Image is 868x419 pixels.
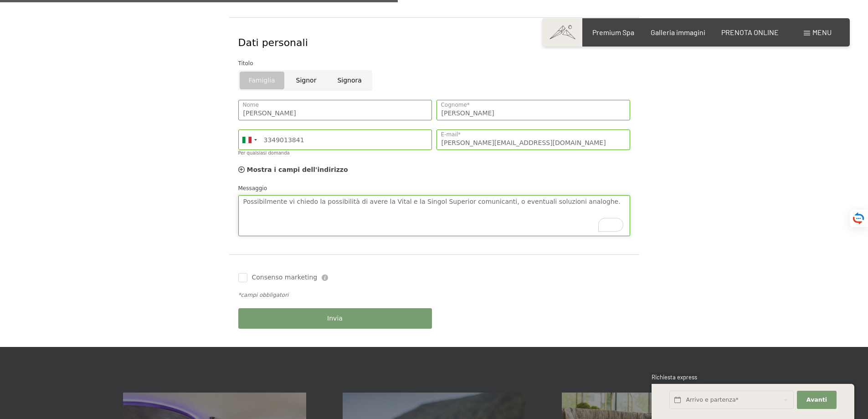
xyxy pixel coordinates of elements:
span: Consenso marketing [252,273,318,282]
input: 312 345 6789 [238,129,432,150]
span: Invia [327,314,343,323]
a: Premium Spa [592,28,634,36]
span: Mostra i campi dell'indirizzo [247,166,348,173]
div: Dati personali [238,36,630,50]
button: Invia [238,308,432,329]
div: *campi obbligatori [238,291,630,299]
span: Menu [812,28,832,36]
div: Titolo [238,59,630,68]
label: Per qualsiasi domanda [238,150,290,155]
span: Richiesta express [652,373,697,381]
span: Avanti [806,396,827,404]
button: Avanti [797,391,836,409]
textarea: To enrich screen reader interactions, please activate Accessibility in Grammarly extension settings [238,195,630,236]
div: Italy (Italia): +39 [239,130,260,150]
a: PRENOTA ONLINE [721,28,779,36]
a: Galleria immagini [651,28,705,36]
